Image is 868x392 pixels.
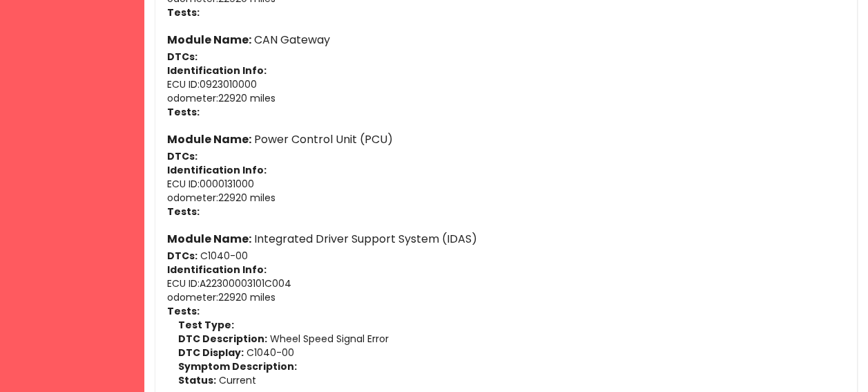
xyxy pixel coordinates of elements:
h6: CAN Gateway [166,30,846,50]
strong: Test Type: [177,318,233,332]
strong: Module Name: [166,32,251,48]
p: Wheel Speed Signal Error [177,332,846,346]
strong: DTCs: [166,50,197,64]
p: odometer : 22920 miles [166,191,846,205]
strong: Symptom Description: [177,360,296,373]
strong: Identification Info: [166,64,266,77]
strong: DTCs: [166,149,197,163]
p: Current [177,373,846,387]
p: C1040-00 [166,249,846,263]
h6: Integrated Driver Support System (IDAS) [166,230,846,249]
strong: Module Name: [166,131,251,147]
strong: Identification Info: [166,263,266,277]
strong: Identification Info: [166,163,266,177]
strong: Module Name: [166,231,251,247]
p: C1040-00 [177,346,846,360]
p: ECU ID : 0923010000 [166,77,846,91]
strong: Tests: [166,304,199,318]
p: odometer : 22920 miles [166,91,846,105]
p: odometer : 22920 miles [166,290,846,304]
p: ECU ID : A22300003101C004 [166,277,846,290]
strong: Tests: [166,205,199,218]
strong: DTC Display: [177,346,243,360]
strong: Tests: [166,105,199,119]
strong: DTCs: [166,249,197,263]
strong: Tests: [166,6,199,19]
h6: Power Control Unit (PCU) [166,130,846,149]
p: ECU ID : 0000131000 [166,177,846,191]
strong: Status: [177,373,215,387]
strong: DTC Description: [177,332,267,346]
